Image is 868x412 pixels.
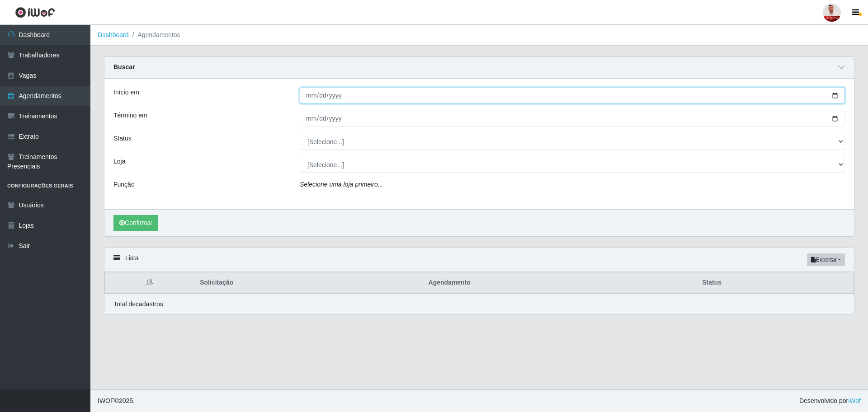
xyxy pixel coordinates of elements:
[113,88,139,97] label: Início em
[15,7,55,18] img: CoreUI Logo
[113,111,147,120] label: Término em
[194,272,423,294] th: Solicitação
[300,181,383,188] i: Selecione uma loja primeiro...
[113,134,132,143] label: Status
[807,253,845,266] button: Exportar
[300,88,845,103] input: 00/00/0000
[113,63,135,70] strong: Buscar
[697,272,854,294] th: Status
[799,396,861,406] span: Desenvolvido por
[113,157,125,166] label: Loja
[848,397,861,404] a: iWof
[113,300,165,309] p: Total de cadastros.
[90,25,868,46] nav: breadcrumb
[98,396,135,406] span: © 2025 .
[104,248,854,272] div: Lista
[98,397,114,404] span: IWOF
[113,180,135,189] label: Função
[300,111,845,126] input: 00/00/0000
[113,215,158,231] button: Confirmar
[129,30,180,40] li: Agendamentos
[98,31,129,38] a: Dashboard
[423,272,697,294] th: Agendamento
